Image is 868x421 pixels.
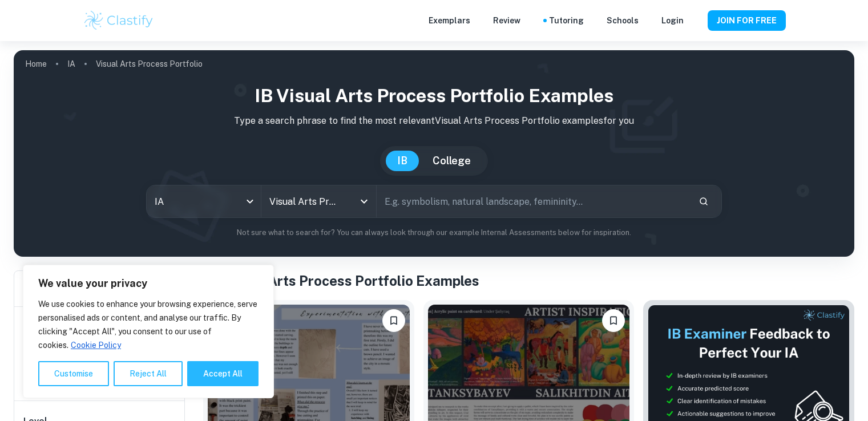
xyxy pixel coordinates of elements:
p: Not sure what to search for? You can always look through our example Internal Assessments below f... [23,227,845,238]
img: profile cover [14,50,854,257]
button: Customise [38,361,109,386]
a: Login [661,14,684,27]
img: Clastify logo [83,9,155,32]
a: Home [25,56,47,72]
button: Please log in to bookmark exemplars [602,309,625,332]
button: Help and Feedback [693,18,699,23]
div: IA [147,185,261,217]
button: Reject All [114,361,183,386]
a: Schools [607,14,639,27]
button: JOIN FOR FREE [708,10,786,31]
button: Accept All [187,361,259,386]
div: We value your privacy [23,265,274,398]
p: Type a search phrase to find the most relevant Visual Arts Process Portfolio examples for you [23,114,845,128]
button: Open [356,193,372,209]
p: Visual Arts Process Portfolio [96,58,203,70]
h1: All Visual Arts Process Portfolio Examples [203,270,854,291]
button: Search [694,192,713,211]
h1: IB Visual Arts Process Portfolio examples [23,82,845,110]
a: IA [67,56,75,72]
p: Exemplars [429,14,470,27]
input: E.g. symbolism, natural landscape, femininity... [377,185,689,217]
p: Review [493,14,520,27]
button: IB [386,151,419,171]
button: College [421,151,482,171]
p: We value your privacy [38,277,259,290]
a: Tutoring [549,14,584,27]
a: Cookie Policy [70,340,122,350]
button: Please log in to bookmark exemplars [382,309,405,332]
p: We use cookies to enhance your browsing experience, serve personalised ads or content, and analys... [38,297,259,352]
